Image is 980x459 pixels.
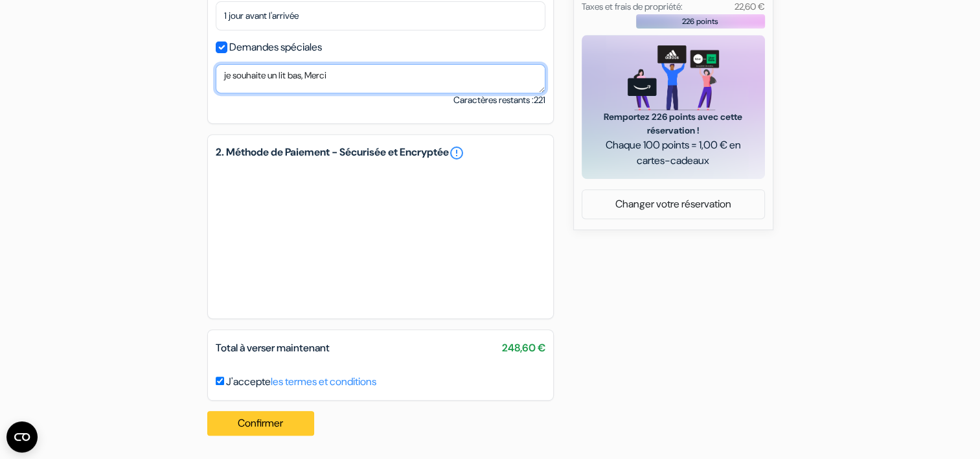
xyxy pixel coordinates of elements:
iframe: Cadre de saisie sécurisé pour le paiement [213,163,548,311]
img: gift_card_hero_new.png [628,45,719,111]
span: 221 [534,94,545,106]
h5: 2. Méthode de Paiement - Sécurisée et Encryptée [216,145,545,161]
small: 22,60 € [734,1,764,12]
button: Ouvrir le widget CMP [6,421,38,453]
span: 248,60 € [502,340,545,356]
label: J'accepte [226,374,376,390]
a: les termes et conditions [271,375,376,388]
small: Taxes et frais de propriété: [582,1,683,12]
span: Chaque 100 points = 1,00 € en cartes-cadeaux [597,137,749,169]
small: Caractères restants : [453,93,545,107]
a: error_outline [449,145,464,161]
label: Demandes spéciales [229,38,322,56]
span: Total à verser maintenant [216,341,330,355]
button: Confirmer [207,411,315,436]
span: 226 points [682,16,718,27]
span: Remportez 226 points avec cette réservation ! [597,110,749,137]
a: Changer votre réservation [582,192,764,217]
